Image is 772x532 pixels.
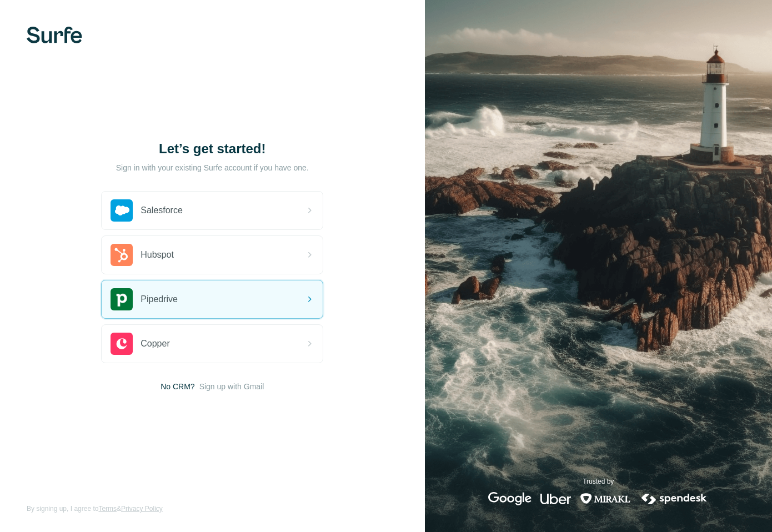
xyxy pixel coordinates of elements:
[111,199,133,222] img: salesforce's logo
[141,293,178,306] span: Pipedrive
[583,476,614,486] p: Trusted by
[121,505,163,513] a: Privacy Policy
[640,492,709,505] img: spendesk's logo
[141,248,174,262] span: Hubspot
[141,204,183,217] span: Salesforce
[27,504,163,514] span: By signing up, I agree to &
[540,492,571,505] img: uber's logo
[111,288,133,310] img: pipedrive's logo
[161,381,194,392] span: No CRM?
[580,492,631,505] img: mirakl's logo
[111,333,133,355] img: copper's logo
[27,27,82,43] img: Surfe's logo
[111,244,133,266] img: hubspot's logo
[199,381,264,392] button: Sign up with Gmail
[101,140,323,158] h1: Let’s get started!
[488,492,532,505] img: google's logo
[141,337,169,350] span: Copper
[116,162,309,173] p: Sign in with your existing Surfe account if you have one.
[98,505,117,513] a: Terms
